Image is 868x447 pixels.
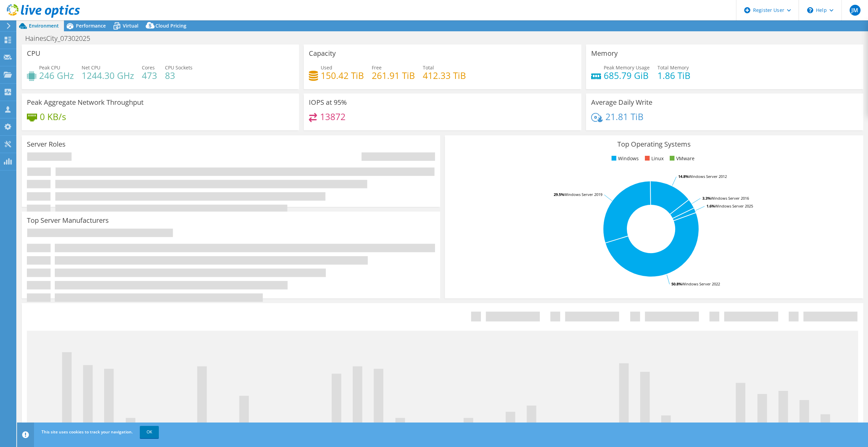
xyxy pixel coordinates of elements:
h3: CPU [27,50,40,57]
span: CPU Sockets [165,64,193,71]
h4: 473 [142,72,157,79]
span: Used [321,64,332,71]
tspan: 50.8% [671,281,682,286]
li: Windows [610,155,639,162]
span: Performance [76,22,106,29]
h4: 13872 [320,113,346,120]
span: This site uses cookies to track your navigation. [41,429,133,435]
h4: 261.91 TiB [372,72,415,79]
tspan: Windows Server 2025 [715,203,753,209]
span: Total [423,64,434,71]
span: Peak CPU [39,64,60,71]
h4: 21.81 TiB [605,113,644,120]
h4: 246 GHz [39,72,74,79]
svg: \n [807,7,813,13]
span: Total Memory [657,64,689,71]
h3: Server Roles [27,140,66,148]
span: JM [850,5,861,16]
tspan: 29.5% [554,192,564,197]
tspan: Windows Server 2022 [682,281,720,286]
h3: Average Daily Write [591,99,652,106]
h3: Capacity [309,50,336,57]
tspan: Windows Server 2016 [711,196,749,201]
tspan: Windows Server 2019 [564,192,602,197]
h3: Peak Aggregate Network Throughput [27,99,144,106]
h4: 685.79 GiB [604,72,650,79]
li: Linux [643,155,664,162]
h4: 0 KB/s [40,113,66,120]
h4: 83 [165,72,193,79]
h4: 1.86 TiB [657,72,690,79]
tspan: Windows Server 2012 [689,174,727,179]
h1: HainesCity_07302025 [22,35,101,42]
span: Cores [142,64,155,71]
h4: 150.42 TiB [321,72,364,79]
span: Cloud Pricing [155,22,186,29]
span: Peak Memory Usage [604,64,650,71]
span: Virtual [123,22,138,29]
li: VMware [668,155,695,162]
tspan: 1.6% [706,203,715,209]
h4: 1244.30 GHz [82,72,134,79]
tspan: 14.8% [678,174,689,179]
h3: Top Operating Systems [450,140,858,148]
tspan: 3.3% [702,196,711,201]
h3: Memory [591,50,618,57]
span: Free [372,64,382,71]
span: Environment [29,22,59,29]
h4: 412.33 TiB [423,72,466,79]
a: OK [140,426,159,438]
span: Net CPU [82,64,100,71]
h3: Top Server Manufacturers [27,217,109,224]
h3: IOPS at 95% [309,99,347,106]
